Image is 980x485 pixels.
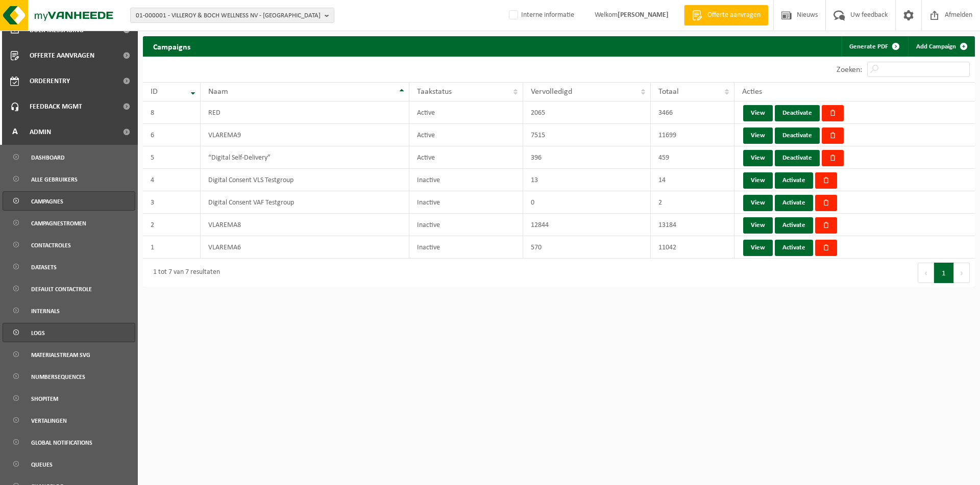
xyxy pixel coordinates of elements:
strong: [PERSON_NAME] [618,11,669,19]
a: Vertalingen [3,411,135,430]
td: 6 [143,124,201,146]
td: 11042 [651,236,734,259]
h2: Campaigns [143,36,201,56]
td: Digital Consent VLS Testgroup [201,169,409,191]
td: “Digital Self-Delivery” [201,146,409,169]
span: Campagnestromen [31,214,86,233]
td: 4 [143,169,201,191]
a: Materialstream SVG [3,345,135,364]
span: Contactroles [31,236,71,255]
button: Next [954,263,970,283]
div: 1 tot 7 van 7 resultaten [148,264,220,282]
span: ID [151,88,158,96]
a: Campagnestromen [3,213,135,233]
td: 12844 [523,214,651,236]
span: Global notifications [31,433,92,452]
td: 7515 [523,124,651,146]
td: Inactive [409,236,523,259]
a: Shopitem [3,389,135,408]
button: Previous [918,263,934,283]
span: Totaal [658,88,679,96]
span: Vertalingen [31,411,67,430]
td: 2065 [523,101,651,124]
span: Shopitem [31,389,58,409]
span: Datasets [31,258,57,277]
span: Dashboard [31,148,65,167]
span: Alle gebruikers [31,170,78,189]
td: 3466 [651,101,734,124]
a: View [743,217,773,234]
td: 459 [651,146,734,169]
a: Dashboard [3,147,135,167]
a: Deactivate [775,150,820,166]
span: Materialstream SVG [31,345,90,365]
td: VLAREMA6 [201,236,409,259]
span: Naam [208,88,228,96]
td: Inactive [409,214,523,236]
a: View [743,150,773,166]
label: Interne informatie [507,8,574,23]
button: 1 [934,263,954,283]
span: Orderentry Goedkeuring [30,68,115,94]
a: View [743,105,773,121]
span: Campagnes [31,192,63,211]
a: Global notifications [3,432,135,452]
span: Logs [31,323,45,343]
a: Deactivate [775,105,820,121]
td: RED [201,101,409,124]
td: 0 [523,191,651,214]
span: Queues [31,455,53,474]
a: View [743,127,773,144]
td: 5 [143,146,201,169]
span: Acties [742,88,762,96]
a: Logs [3,323,135,342]
a: Deactivate [775,127,820,144]
td: 1 [143,236,201,259]
a: Alle gebruikers [3,169,135,189]
a: Numbersequences [3,367,135,386]
td: Active [409,146,523,169]
a: Add Campaign [908,36,974,57]
td: VLAREMA9 [201,124,409,146]
span: Internals [31,301,60,321]
td: 13 [523,169,651,191]
a: Activate [775,195,813,211]
a: default contactrole [3,279,135,298]
td: 3 [143,191,201,214]
a: Campagnes [3,191,135,211]
td: 11699 [651,124,734,146]
a: Queues [3,454,135,474]
span: Offerte aanvragen [705,10,763,20]
td: 14 [651,169,734,191]
span: Numbersequences [31,367,85,387]
a: Contactroles [3,235,135,254]
td: Active [409,124,523,146]
a: Activate [775,172,813,189]
td: Active [409,101,523,124]
td: VLAREMA8 [201,214,409,236]
td: 396 [523,146,651,169]
a: Activate [775,240,813,256]
a: Offerte aanvragen [684,5,768,25]
a: Generate PDF [841,36,906,57]
span: Taakstatus [417,88,452,96]
td: 2 [143,214,201,236]
td: Inactive [409,169,523,191]
span: Offerte aanvragen [30,43,94,68]
td: Digital Consent VAF Testgroup [201,191,409,214]
a: Internals [3,301,135,320]
span: default contactrole [31,279,92,299]
a: View [743,172,773,189]
td: 2 [651,191,734,214]
td: 13184 [651,214,734,236]
span: Vervolledigd [531,88,572,96]
a: Activate [775,217,813,234]
button: 01-000001 - VILLEROY & BOCH WELLNESS NV - [GEOGRAPHIC_DATA] [130,8,334,23]
span: 01-000001 - VILLEROY & BOCH WELLNESS NV - [GEOGRAPHIC_DATA] [136,8,321,23]
td: 8 [143,101,201,124]
span: Admin [30,119,51,145]
a: View [743,240,773,256]
td: 570 [523,236,651,259]
label: Zoeken: [837,66,862,74]
span: A [10,119,19,145]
